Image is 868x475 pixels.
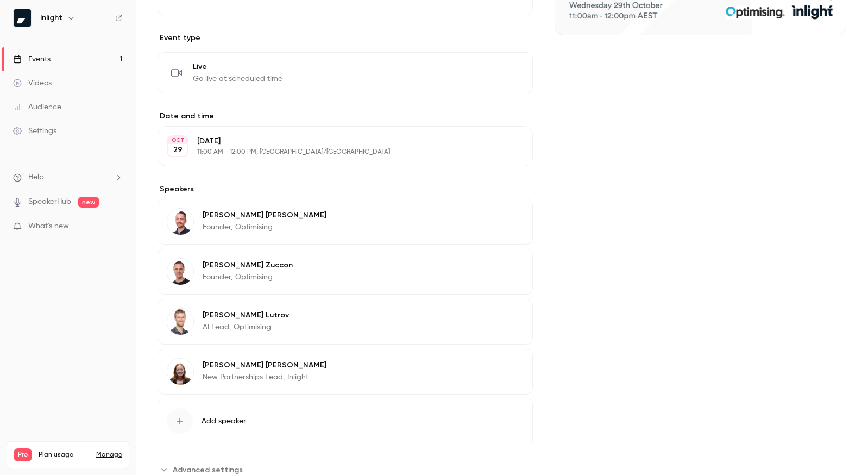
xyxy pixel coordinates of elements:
[28,196,71,208] a: SpeakerHub
[193,61,282,72] span: Live
[28,172,44,183] span: Help
[203,272,293,283] p: Founder, Optimising
[167,209,193,235] img: James Richardson
[158,249,533,295] div: Daniel Zuccon[PERSON_NAME] ZucconFounder, Optimising
[167,259,193,285] img: Daniel Zuccon
[13,102,61,112] div: Audience
[28,221,69,232] span: What's new
[14,9,31,27] img: Inlight
[168,136,187,144] div: OCT
[158,199,533,245] div: James Richardson[PERSON_NAME] [PERSON_NAME]Founder, Optimising
[158,399,533,443] button: Add speaker
[197,136,475,147] p: [DATE]
[203,372,326,383] p: New Partnerships Lead, Inlight
[203,222,326,233] p: Founder, Optimising
[158,299,533,345] div: Tom Lutrov[PERSON_NAME] LutrovAI Lead, Optimising
[158,33,533,43] p: Event type
[78,197,99,208] span: new
[197,148,475,157] p: 11:00 AM - 12:00 PM, [GEOGRAPHIC_DATA]/[GEOGRAPHIC_DATA]
[158,111,533,122] label: Date and time
[13,126,56,136] div: Settings
[203,322,289,333] p: AI Lead, Optimising
[40,12,62,23] h6: Inlight
[203,360,326,371] p: [PERSON_NAME] [PERSON_NAME]
[158,184,533,195] label: Speakers
[96,451,122,459] a: Manage
[193,73,282,84] span: Go live at scheduled time
[39,451,90,459] span: Plan usage
[203,310,289,321] p: [PERSON_NAME] Lutrov
[13,54,51,65] div: Events
[13,78,52,89] div: Videos
[203,260,293,271] p: [PERSON_NAME] Zuccon
[158,349,533,395] div: Hannah Gibney[PERSON_NAME] [PERSON_NAME]New Partnerships Lead, Inlight
[14,448,32,461] span: Pro
[173,145,183,155] p: 29
[167,359,193,385] img: Hannah Gibney
[167,309,193,335] img: Tom Lutrov
[13,172,123,183] li: help-dropdown-opener
[202,416,246,427] span: Add speaker
[203,210,326,221] p: [PERSON_NAME] [PERSON_NAME]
